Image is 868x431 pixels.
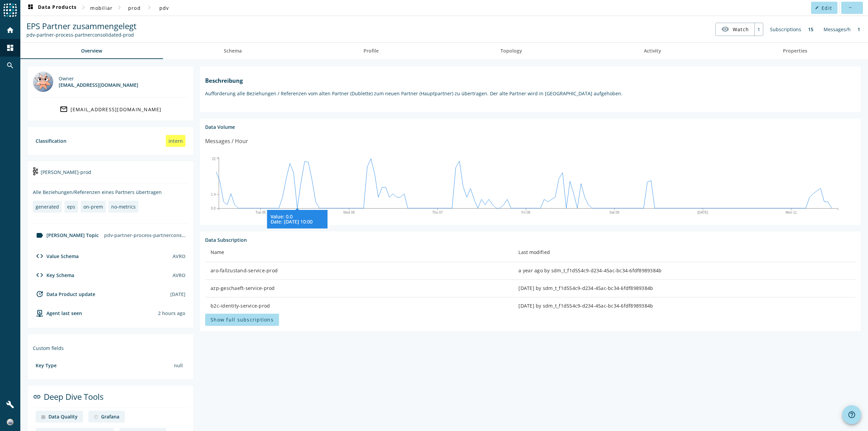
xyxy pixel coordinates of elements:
div: agent-env-prod [33,309,82,317]
div: [PERSON_NAME] Topic [33,231,99,239]
mat-icon: chevron_right [79,3,87,12]
div: 1 [754,23,763,36]
div: eps [67,203,75,210]
span: EPS Partner zusammengelegt [26,20,137,32]
text: Wed 06 [343,211,355,214]
div: Key Schema [33,271,74,279]
div: Value Schema [33,252,79,260]
div: azp-geschaeft-service-prod [211,285,508,292]
div: Owner [59,75,138,82]
img: 4630c00465cddc62c5e0d48377b6cd43 [7,419,14,426]
div: b2c-identity-service-prod [211,302,508,309]
span: Watch [733,23,749,35]
mat-icon: mail_outline [60,105,68,113]
div: pdv-partner-process-partnerconsolidated-prod [101,229,188,241]
span: Topology [500,48,522,53]
mat-icon: edit [815,6,819,9]
div: 1 [854,23,864,36]
span: Activity [644,48,661,53]
text: 1.4 [211,193,216,196]
div: Custom fields [33,345,188,351]
div: no-metrics [111,203,136,210]
mat-icon: visibility [721,25,729,33]
a: deep dive imageGrafana [88,411,125,423]
mat-icon: code [36,271,44,279]
mat-icon: build [6,400,14,409]
h1: Beschreibung [205,77,855,84]
span: Edit [822,5,832,11]
mat-icon: search [6,61,14,70]
div: Deep Dive Tools [33,391,188,408]
button: prod [123,2,145,14]
text: Thu 07 [432,211,443,214]
span: Overview [81,48,102,53]
tspan: Value: 0.0 [271,213,293,220]
div: intern [166,135,185,147]
div: Alle Beziehungen/Referenzen eines Partners übertragen [33,189,188,195]
div: Data Product update [33,290,95,298]
text: [DATE] [697,211,708,214]
p: Aufforderung alle Beziehungen / Referenzen vom alten Partner (Dublette) zum neuen Partner (Hauptp... [205,90,855,97]
div: Kafka Topic: pdv-partner-process-partnerconsolidated-prod [26,32,137,38]
mat-icon: link [33,393,41,401]
div: [DATE] [170,291,185,297]
a: deep dive imageData Quality [36,411,83,423]
span: Schema [224,48,242,53]
tspan: Date: [DATE] 10:00 [271,218,313,225]
span: Properties [783,48,807,53]
td: [DATE] by sdm_t_f1d554c9-d234-45ac-bc34-6fdf8989384b [513,280,855,297]
div: 15 [805,23,817,36]
button: mobiliar [87,2,115,14]
mat-icon: chevron_right [115,3,123,12]
mat-icon: more_horiz [848,6,852,9]
mat-icon: code [36,252,44,260]
text: 22 [212,157,216,160]
span: prod [128,5,141,11]
div: Data Subscription [205,237,855,243]
img: kafka-prod [33,167,38,175]
div: Classification [36,138,66,144]
mat-icon: update [36,290,44,298]
text: Sat 09 [610,211,619,214]
td: [DATE] by sdm_t_f1d554c9-d234-45ac-bc34-6fdf8989384b [513,297,855,315]
mat-icon: chevron_right [145,3,153,12]
span: Show full subscriptions [211,316,274,323]
div: Messages / Hour [205,137,248,145]
div: Grafana [101,413,119,420]
img: deep dive image [94,415,98,419]
text: Fri 08 [521,211,530,214]
div: aro-fallzustand-service-prod [211,267,508,274]
th: Last modified [513,243,855,262]
img: deep dive image [41,415,46,419]
mat-icon: dashboard [26,4,35,12]
div: AVRO [173,272,185,278]
div: AVRO [173,253,185,259]
div: [PERSON_NAME]-prod [33,166,188,183]
div: Subscriptions [767,23,805,36]
div: Data Volume [205,124,855,130]
button: Show full subscriptions [205,314,279,326]
text: 0.0 [211,206,216,210]
th: Name [205,243,513,262]
mat-icon: dashboard [6,44,14,52]
span: Profile [363,48,379,53]
div: [EMAIL_ADDRESS][DOMAIN_NAME] [59,82,138,88]
div: [EMAIL_ADDRESS][DOMAIN_NAME] [71,106,162,113]
div: null [171,359,185,371]
button: Watch [716,23,754,35]
img: mbx_301094@mobi.ch [33,72,53,92]
div: Data Quality [48,413,78,420]
span: Data Products [26,4,77,12]
span: mobiliar [90,5,113,11]
div: Key Type [36,362,57,369]
mat-icon: home [6,26,14,34]
a: [EMAIL_ADDRESS][DOMAIN_NAME] [33,103,188,115]
div: Messages/h [820,23,854,36]
span: pdv [159,5,169,11]
div: generated [36,203,59,210]
button: Data Products [24,2,79,14]
button: Edit [811,2,837,14]
button: pdv [153,2,175,14]
mat-icon: help_outline [848,411,856,419]
text: Mon 11 [786,211,797,214]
